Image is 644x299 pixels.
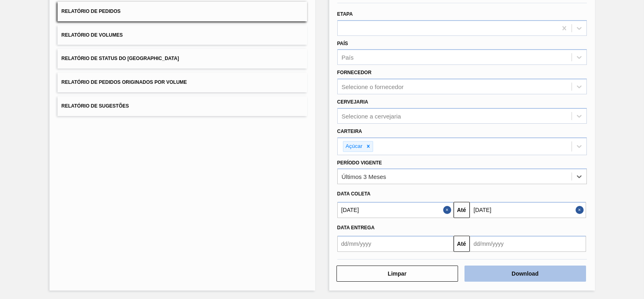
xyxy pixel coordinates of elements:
label: Etapa [337,11,353,17]
input: dd/mm/yyyy [337,202,454,218]
div: Selecione o fornecedor [342,83,404,90]
span: Data coleta [337,191,371,197]
span: Relatório de Status do [GEOGRAPHIC_DATA] [62,56,179,61]
div: Selecione a cervejaria [342,112,401,119]
button: Relatório de Volumes [58,25,307,45]
button: Relatório de Pedidos Originados por Volume [58,73,307,92]
span: Relatório de Volumes [62,32,123,38]
button: Close [576,202,586,218]
input: dd/mm/yyyy [470,236,586,252]
label: Carteira [337,129,362,134]
span: Relatório de Pedidos Originados por Volume [62,79,187,85]
input: dd/mm/yyyy [470,202,586,218]
button: Até [454,236,470,252]
div: País [342,54,354,61]
button: Limpar [336,266,458,282]
label: Fornecedor [337,70,372,75]
button: Até [454,202,470,218]
button: Close [443,202,454,218]
div: Últimos 3 Meses [342,173,386,180]
label: País [337,41,348,46]
span: Relatório de Sugestões [62,103,129,109]
span: Relatório de Pedidos [62,8,121,14]
div: Açúcar [343,141,364,152]
span: Data entrega [337,225,375,230]
button: Relatório de Pedidos [58,2,307,21]
button: Relatório de Status do [GEOGRAPHIC_DATA] [58,49,307,69]
label: Cervejaria [337,99,368,105]
label: Período Vigente [337,160,382,166]
input: dd/mm/yyyy [337,236,454,252]
button: Relatório de Sugestões [58,96,307,116]
button: Download [464,266,586,282]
